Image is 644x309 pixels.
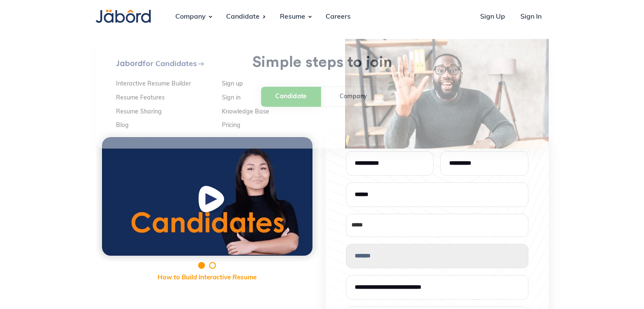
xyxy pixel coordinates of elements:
a: open lightbox [102,137,312,256]
img: Candidate Thumbnail [102,137,312,256]
div: Show slide 2 of 2 [209,262,216,269]
nav: Candidate [96,39,549,149]
img: Play Button [196,185,229,218]
div: 1 of 2 [96,131,319,262]
div: Resume [273,6,312,28]
a: Careers [319,6,357,28]
a: Pricing [222,122,322,130]
a: Sign up [222,81,322,88]
a: Sign In [514,6,548,28]
a: Interactive Resume Builder [116,81,216,88]
a: Blog [116,122,216,130]
div: for Candidates [116,59,197,68]
span: Jabord [116,58,143,68]
a: Sign in [222,95,322,102]
a: Sign Up [473,6,512,28]
div: carousel [96,131,319,283]
div: Show slide 1 of 2 [198,262,205,269]
img: Jabord [96,10,151,23]
a: Resume Features [116,95,216,102]
div: Candidate [219,6,266,28]
a: Knowledge Base [222,109,322,116]
div: Company [169,6,213,28]
a: Resume Sharing [116,109,216,116]
a: Jabordfor Candidateseast [116,59,322,68]
img: Candidate Signup [345,39,549,149]
p: How to Build Interactive Resume [96,273,319,283]
div: east [198,61,205,67]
